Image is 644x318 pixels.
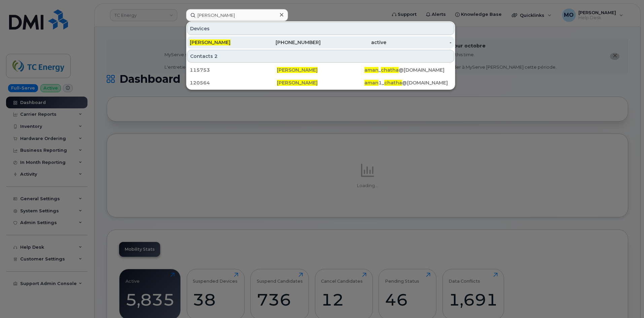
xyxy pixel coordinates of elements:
[277,80,318,86] span: [PERSON_NAME]
[190,67,277,73] div: 115753
[190,39,230,45] span: [PERSON_NAME]
[364,67,379,73] span: aman
[214,53,218,60] span: 2
[187,50,454,63] div: Contacts
[381,67,399,73] span: chatha
[364,79,452,86] div: 1_ @[DOMAIN_NAME]
[187,77,454,89] a: 120564[PERSON_NAME]aman1_chatha@[DOMAIN_NAME]
[364,80,379,86] span: aman
[615,289,639,313] iframe: Messenger Launcher
[190,79,277,86] div: 120564
[277,67,318,73] span: [PERSON_NAME]
[384,80,402,86] span: chatha
[321,39,386,46] div: active
[187,64,454,76] a: 115753[PERSON_NAME]aman_chatha@[DOMAIN_NAME]
[386,39,452,46] div: -
[187,22,454,35] div: Devices
[255,39,321,46] div: [PHONE_NUMBER]
[187,36,454,48] a: [PERSON_NAME][PHONE_NUMBER]active-
[364,67,452,73] div: _ @[DOMAIN_NAME]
